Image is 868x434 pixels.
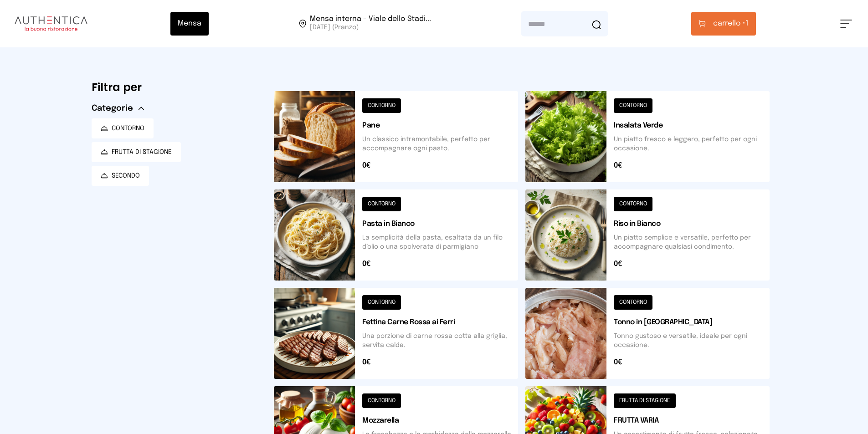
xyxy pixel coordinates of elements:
[112,148,172,157] span: FRUTTA DI STAGIONE
[92,80,259,95] h6: Filtra per
[310,15,431,32] span: Viale dello Stadio, 77, 05100 Terni TR, Italia
[92,142,181,162] button: FRUTTA DI STAGIONE
[92,166,149,186] button: SECONDO
[691,12,756,36] button: carrello •1
[92,118,154,138] button: CONTORNO
[15,16,87,31] img: logo.8f33a47.png
[92,102,133,115] span: Categorie
[713,18,745,29] span: carrello •
[170,12,209,36] button: Mensa
[713,18,749,29] span: 1
[112,171,140,180] span: SECONDO
[310,23,431,32] span: [DATE] (Pranzo)
[112,124,144,133] span: CONTORNO
[92,102,144,115] button: Categorie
